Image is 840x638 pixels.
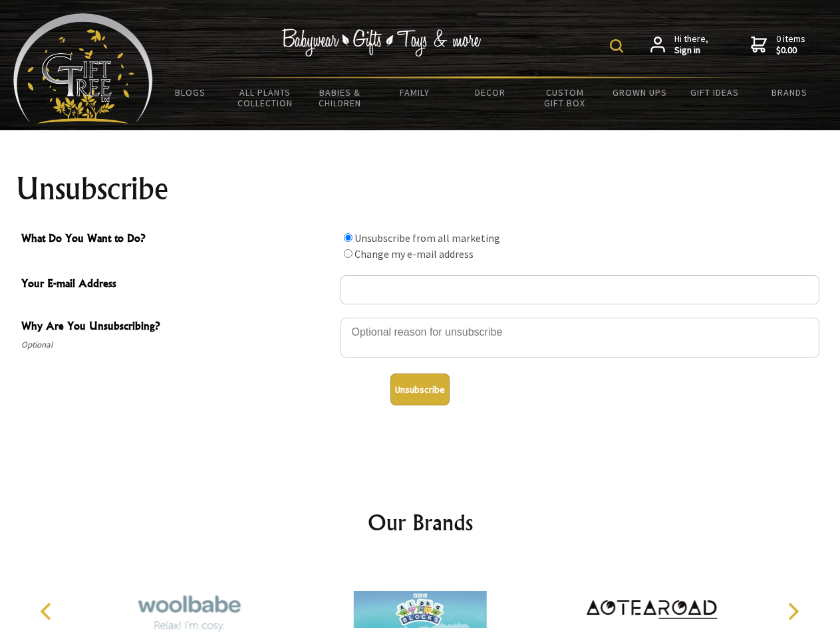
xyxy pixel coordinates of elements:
[341,275,819,304] input: Your E-mail Address
[602,78,677,106] a: Grown Ups
[21,318,334,337] span: Why Are You Unsubscribing?
[677,78,752,106] a: Gift Ideas
[33,597,63,626] button: Previous
[776,33,805,56] span: 0 items
[344,249,352,258] input: What Do You Want to Do?
[776,45,805,56] strong: $0.00
[378,78,453,106] a: Family
[751,33,805,56] a: 0 items$0.00
[452,78,527,106] a: Decor
[282,29,482,56] img: Babywear - Gifts - Toys & more
[610,39,623,53] img: product search
[341,318,819,358] textarea: Why Are You Unsubscribing?
[650,33,708,56] a: Hi there,Sign in
[228,78,303,117] a: All Plants Collection
[752,78,827,106] a: Brands
[674,45,708,56] strong: Sign in
[21,275,334,294] span: Your E-mail Address
[27,506,814,538] h2: Our Brands
[390,373,450,405] button: Unsubscribe
[16,173,825,205] h1: Unsubscribe
[153,78,228,106] a: BLOGS
[354,247,474,261] label: Change my e-mail address
[354,231,500,245] label: Unsubscribe from all marketing
[674,33,708,56] span: Hi there,
[13,13,153,124] img: Babyware - Gifts - Toys and more...
[527,78,603,117] a: Custom Gift Box
[778,597,807,626] button: Next
[344,233,352,242] input: What Do You Want to Do?
[21,337,334,353] span: Optional
[21,230,334,249] span: What Do You Want to Do?
[303,78,378,117] a: Babies & Children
